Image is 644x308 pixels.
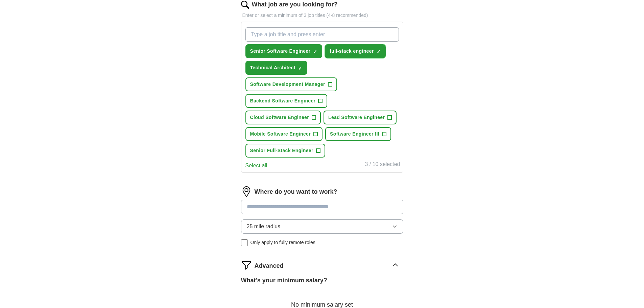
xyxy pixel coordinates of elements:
button: 25 mile radius [241,219,403,234]
span: Technical Architect [250,64,295,71]
span: ✓ [313,49,317,54]
span: full-stack engineer [330,48,374,55]
button: Senior Full-Stack Engineer [245,144,325,158]
button: Senior Software Engineer✓ [245,44,323,58]
span: Only apply to fully remote roles [251,239,315,246]
span: 25 mile radius [247,222,281,231]
p: Enter or select a minimum of 3 job titles (4-8 recommended) [241,12,403,19]
button: Cloud Software Engineer [245,111,321,124]
img: filter [241,260,252,270]
button: Software Engineer III [325,127,391,141]
button: Technical Architect✓ [245,61,307,75]
input: Only apply to fully remote roles [241,239,248,246]
span: Software Engineer III [330,131,379,138]
span: ✓ [377,49,381,54]
span: Software Development Manager [250,81,325,88]
img: location.png [241,186,252,197]
div: 3 / 10 selected [365,160,400,170]
button: full-stack engineer✓ [325,44,385,58]
img: search.png [241,1,249,9]
button: Software Development Manager [245,77,337,91]
span: Advanced [255,261,284,270]
button: Select all [245,162,267,170]
span: Senior Software Engineer [250,48,311,55]
input: Type a job title and press enter [245,27,399,42]
button: Backend Software Engineer [245,94,328,108]
span: Senior Full-Stack Engineer [250,147,313,154]
button: Mobile Software Engineer [245,127,323,141]
span: Mobile Software Engineer [250,131,311,138]
label: What's your minimum salary? [241,276,327,285]
span: Cloud Software Engineer [250,114,309,121]
label: Where do you want to work? [255,187,337,196]
span: ✓ [298,66,302,71]
span: Backend Software Engineer [250,97,316,104]
span: Lead Software Engineer [328,114,385,121]
button: Lead Software Engineer [324,111,397,124]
